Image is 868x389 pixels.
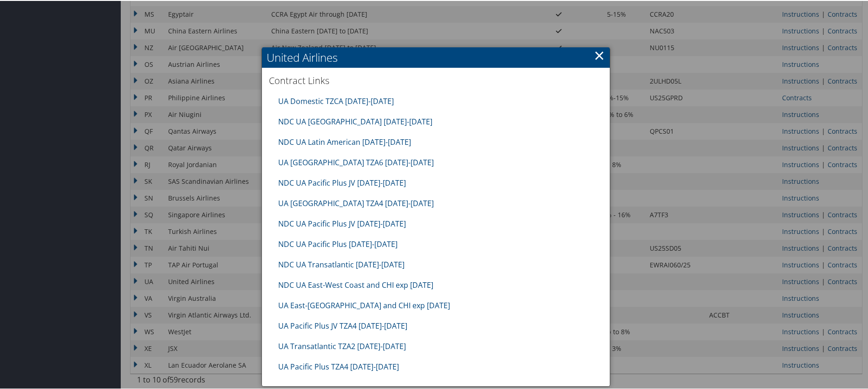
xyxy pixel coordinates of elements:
[278,361,399,371] a: UA Pacific Plus TZA4 [DATE]-[DATE]
[278,299,450,310] a: UA East-[GEOGRAPHIC_DATA] and CHI exp [DATE]
[278,320,407,330] a: UA Pacific Plus JV TZA4 [DATE]-[DATE]
[278,340,406,350] a: UA Transatlantic TZA2 [DATE]-[DATE]
[278,218,406,228] a: NDC UA Pacific Plus JV [DATE]-[DATE]
[269,73,603,86] h3: Contract Links
[278,259,405,269] a: NDC UA Transatlantic [DATE]-[DATE]
[278,197,434,207] a: UA [GEOGRAPHIC_DATA] TZA4 [DATE]-[DATE]
[278,156,434,167] a: UA [GEOGRAPHIC_DATA] TZA6 [DATE]-[DATE]
[594,45,605,64] a: ×
[262,46,610,67] h2: United Airlines
[278,95,394,105] a: UA Domestic TZCA [DATE]-[DATE]
[278,238,398,248] a: NDC UA Pacific Plus [DATE]-[DATE]
[278,177,406,187] a: NDC UA Pacific Plus JV [DATE]-[DATE]
[278,116,432,126] a: NDC UA [GEOGRAPHIC_DATA] [DATE]-[DATE]
[278,279,433,289] a: NDC UA East-West Coast and CHI exp [DATE]
[278,136,411,146] a: NDC UA Latin American [DATE]-[DATE]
